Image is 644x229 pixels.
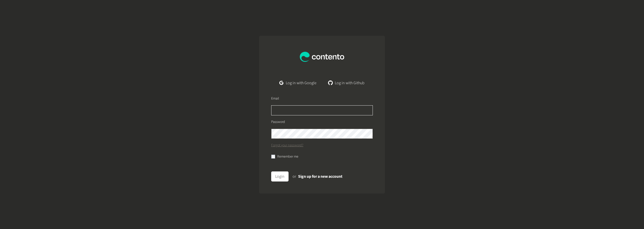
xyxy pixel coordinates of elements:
[271,119,285,125] label: Password
[271,171,289,181] button: Login
[293,174,296,179] span: or
[298,174,342,179] a: Sign up for a new account
[271,96,279,101] label: Email
[277,154,298,159] label: Remember me
[275,78,320,88] a: Log in with Google
[271,143,303,148] a: Forgot your password?
[325,78,369,88] a: Log in with Github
